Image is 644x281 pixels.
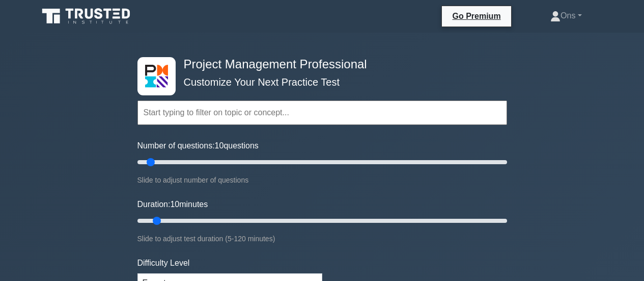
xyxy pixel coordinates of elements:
[446,10,507,22] a: Go Premium
[526,6,606,26] a: Ons
[137,174,507,186] div: Slide to adjust number of questions
[137,233,507,245] div: Slide to adjust test duration (5-120 minutes)
[137,257,190,269] label: Difficulty Level
[215,141,224,150] span: 10
[137,198,208,211] label: Duration: minutes
[170,200,179,209] span: 10
[137,140,259,152] label: Number of questions: questions
[137,100,507,125] input: Start typing to filter on topic or concept...
[180,57,457,72] h4: Project Management Professional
